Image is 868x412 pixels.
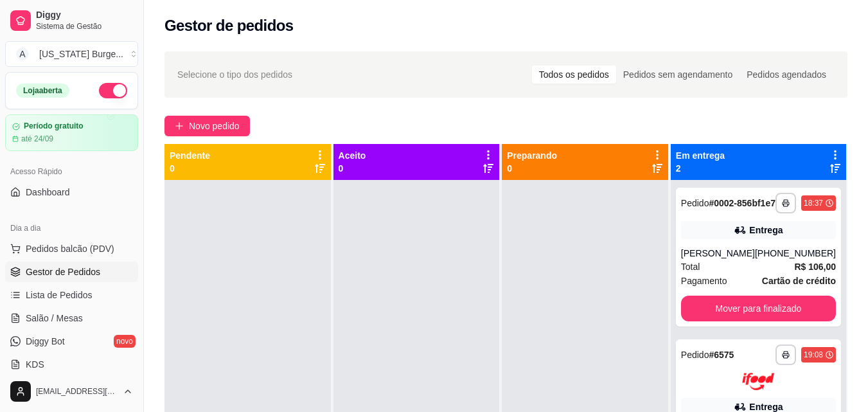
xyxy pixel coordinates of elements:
[5,161,138,182] div: Acesso Rápido
[681,260,700,274] span: Total
[175,121,184,130] span: plus
[26,265,100,278] span: Gestor de Pedidos
[5,308,138,328] a: Salão / Mesas
[5,262,138,282] a: Gestor de Pedidos
[681,198,709,208] span: Pedido
[36,21,133,31] span: Sistema de Gestão
[794,262,836,272] strong: R$ 106,00
[339,149,366,162] p: Aceito
[532,66,616,84] div: Todos os pedidos
[5,376,138,407] button: [EMAIL_ADDRESS][DOMAIN_NAME]
[170,162,210,175] p: 0
[36,386,118,397] span: [EMAIL_ADDRESS][DOMAIN_NAME]
[742,373,774,390] img: ifood
[507,162,557,175] p: 0
[5,238,138,259] button: Pedidos balcão (PDV)
[99,83,127,98] button: Alterar Status
[177,67,292,82] span: Selecione o tipo dos pedidos
[681,247,755,260] div: [PERSON_NAME]
[5,182,138,202] a: Dashboard
[681,296,836,321] button: Mover para finalizado
[616,66,740,84] div: Pedidos sem agendamento
[5,285,138,305] a: Lista de Pedidos
[21,134,53,144] article: até 24/09
[709,350,734,360] strong: # 6575
[26,186,70,199] span: Dashboard
[5,218,138,238] div: Dia a dia
[26,312,83,325] span: Salão / Mesas
[755,247,836,260] div: [PHONE_NUMBER]
[24,121,84,131] article: Período gratuito
[26,289,93,301] span: Lista de Pedidos
[5,114,138,151] a: Período gratuitoaté 24/09
[16,84,69,98] div: Loja aberta
[5,5,138,36] a: DiggySistema de Gestão
[26,335,65,348] span: Diggy Bot
[676,149,725,162] p: Em entrega
[26,242,114,255] span: Pedidos balcão (PDV)
[709,198,775,208] strong: # 0002-856bf1e7
[5,41,138,67] button: Select a team
[5,331,138,352] a: Diggy Botnovo
[164,116,250,136] button: Novo pedido
[681,350,709,360] span: Pedido
[676,162,725,175] p: 2
[189,119,240,133] span: Novo pedido
[164,15,294,36] h2: Gestor de pedidos
[749,224,783,237] div: Entrega
[339,162,366,175] p: 0
[507,149,557,162] p: Preparando
[26,358,44,371] span: KDS
[170,149,210,162] p: Pendente
[36,10,133,21] span: Diggy
[681,274,727,288] span: Pagamento
[804,350,823,360] div: 19:08
[16,48,29,60] span: A
[804,198,823,208] div: 18:37
[5,354,138,375] a: KDS
[740,66,833,84] div: Pedidos agendados
[762,276,836,286] strong: Cartão de crédito
[39,48,123,60] div: [US_STATE] Burge ...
